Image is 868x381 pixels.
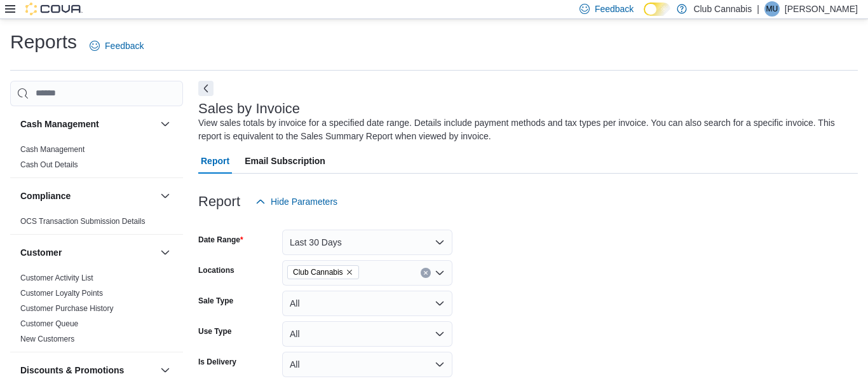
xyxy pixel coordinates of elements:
[198,116,851,143] div: View sales totals by invoice for a specified date range. Details include payment methods and tax ...
[282,291,452,316] button: All
[20,118,155,130] button: Cash Management
[158,245,173,260] button: Customer
[198,265,234,275] label: Locations
[198,235,243,245] label: Date Range
[198,296,233,306] label: Sale Type
[10,142,183,177] div: Cash Management
[158,363,173,378] button: Discounts & Promotions
[20,190,71,202] h3: Compliance
[20,304,114,313] a: Customer Purchase History
[245,148,325,174] span: Email Subscription
[764,1,780,17] div: Mavis Upson
[20,319,78,329] span: Customer Queue
[158,188,173,204] button: Compliance
[198,357,236,367] label: Is Delivery
[85,33,149,59] a: Feedback
[20,288,103,298] span: Customer Loyalty Points
[10,29,77,55] h1: Reports
[644,3,670,16] input: Dark Mode
[20,289,103,298] a: Customer Loyalty Points
[20,334,74,344] span: New Customers
[595,3,634,15] span: Feedback
[693,1,752,17] p: Club Cannabis
[346,268,353,276] button: Remove Club Cannabis from selection in this group
[198,194,240,209] h3: Report
[757,1,759,17] p: |
[287,265,359,279] span: Club Cannabis
[20,319,78,328] a: Customer Queue
[25,3,83,15] img: Cova
[20,144,85,155] span: Cash Management
[20,145,85,154] a: Cash Management
[250,189,342,214] button: Hide Parameters
[20,246,155,259] button: Customer
[20,335,74,343] a: New Customers
[282,321,452,347] button: All
[10,214,183,234] div: Compliance
[20,274,93,282] a: Customer Activity List
[198,326,231,336] label: Use Type
[282,352,452,377] button: All
[198,101,300,116] h3: Sales by Invoice
[20,217,146,226] a: OCS Transaction Submission Details
[198,81,214,96] button: Next
[20,160,78,169] a: Cash Out Details
[421,268,431,278] button: Clear input
[20,118,99,130] h3: Cash Management
[20,364,155,377] button: Discounts & Promotions
[20,190,155,202] button: Compliance
[20,216,146,226] span: OCS Transaction Submission Details
[644,16,644,17] span: Dark Mode
[105,39,144,52] span: Feedback
[20,303,114,314] span: Customer Purchase History
[20,364,124,377] h3: Discounts & Promotions
[20,246,62,259] h3: Customer
[282,230,452,255] button: Last 30 Days
[201,148,229,174] span: Report
[293,266,343,279] span: Club Cannabis
[766,1,778,17] span: MU
[20,160,78,170] span: Cash Out Details
[785,1,858,17] p: [PERSON_NAME]
[158,116,173,132] button: Cash Management
[10,270,183,352] div: Customer
[20,273,93,283] span: Customer Activity List
[435,268,445,278] button: Open list of options
[271,195,337,208] span: Hide Parameters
